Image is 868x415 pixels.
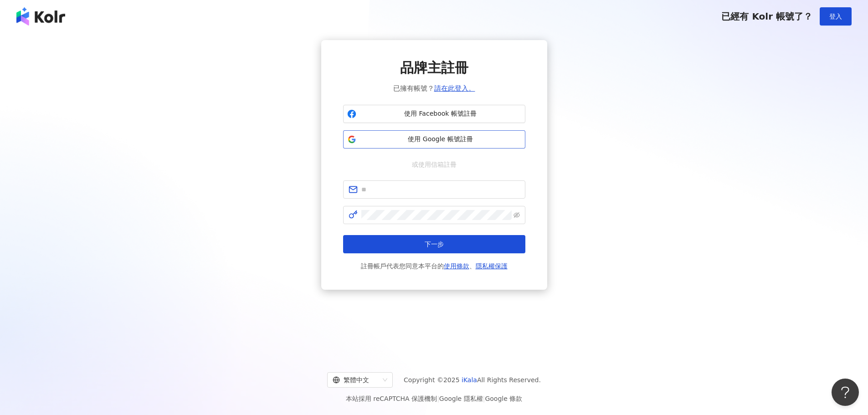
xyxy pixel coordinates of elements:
[404,374,541,385] span: Copyright © 2025 All Rights Reserved.
[406,159,463,169] span: 或使用信箱註冊
[514,212,520,218] span: eye-invisible
[360,109,521,118] span: 使用 Facebook 帳號註冊
[820,7,852,26] button: 登入
[437,395,439,402] span: |
[333,373,379,387] div: 繁體中文
[476,262,508,270] a: 隱私權保護
[360,135,521,144] span: 使用 Google 帳號註冊
[444,262,469,270] a: 使用條款
[16,7,65,26] img: logo
[483,395,485,402] span: |
[832,379,859,406] iframe: Help Scout Beacon - Open
[485,395,522,402] a: Google 條款
[343,235,525,253] button: 下一步
[425,241,444,248] span: 下一步
[400,58,468,77] span: 品牌主註冊
[361,261,508,272] span: 註冊帳戶代表您同意本平台的 、
[343,130,525,149] button: 使用 Google 帳號註冊
[343,105,525,123] button: 使用 Facebook 帳號註冊
[829,13,842,20] span: 登入
[721,11,812,22] span: 已經有 Kolr 帳號了？
[462,376,477,384] a: iKala
[439,395,483,402] a: Google 隱私權
[393,83,475,94] span: 已擁有帳號？
[434,84,475,92] a: 請在此登入。
[346,393,522,404] span: 本站採用 reCAPTCHA 保護機制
